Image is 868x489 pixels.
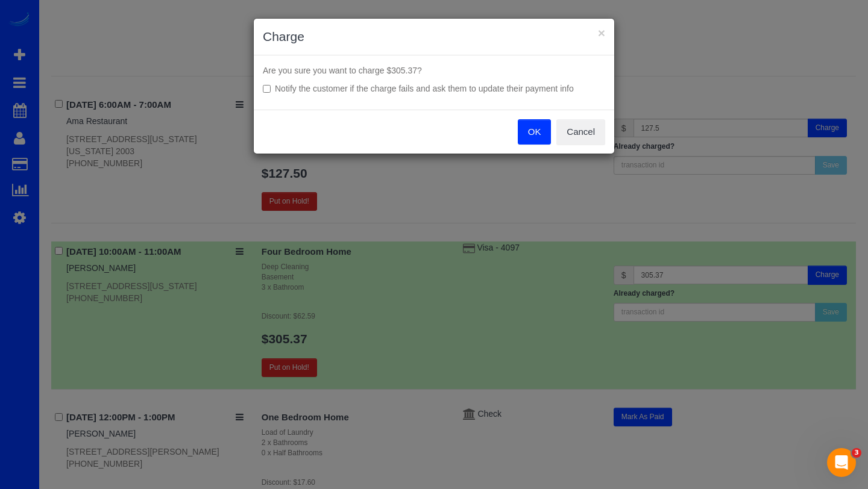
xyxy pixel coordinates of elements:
label: Notify the customer if the charge fails and ask them to update their payment info [263,83,605,95]
span: 3 [852,448,861,458]
h3: Charge [263,28,605,46]
iframe: Intercom live chat [827,448,856,477]
div: Are you sure you want to charge $305.37? [254,55,614,110]
button: Cancel [556,119,605,145]
input: Notify the customer if the charge fails and ask them to update their payment info [263,85,271,93]
button: × [598,26,605,39]
button: OK [518,119,552,145]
